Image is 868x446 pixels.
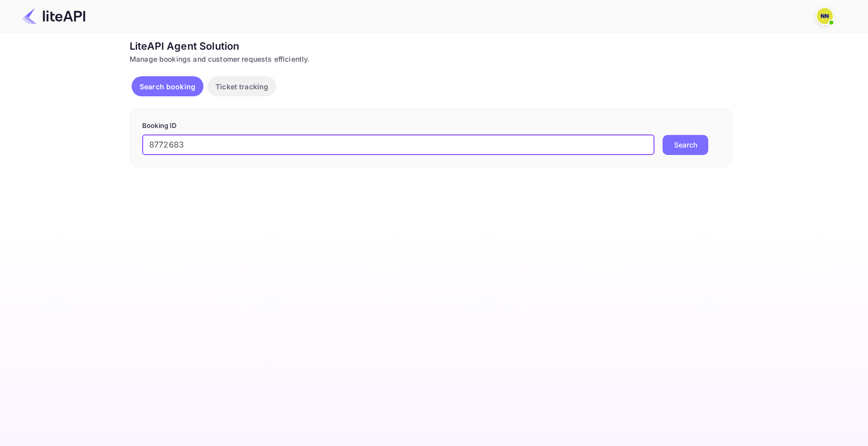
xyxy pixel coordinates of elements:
img: LiteAPI Logo [22,8,85,24]
p: Search booking [140,81,195,92]
input: Enter Booking ID (e.g., 63782194) [142,135,655,155]
img: N/A N/A [817,8,833,24]
div: Manage bookings and customer requests efficiently. [130,54,732,64]
div: LiteAPI Agent Solution [130,39,732,54]
p: Booking ID [142,121,720,131]
button: Search [663,135,708,155]
p: Ticket tracking [215,81,268,92]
